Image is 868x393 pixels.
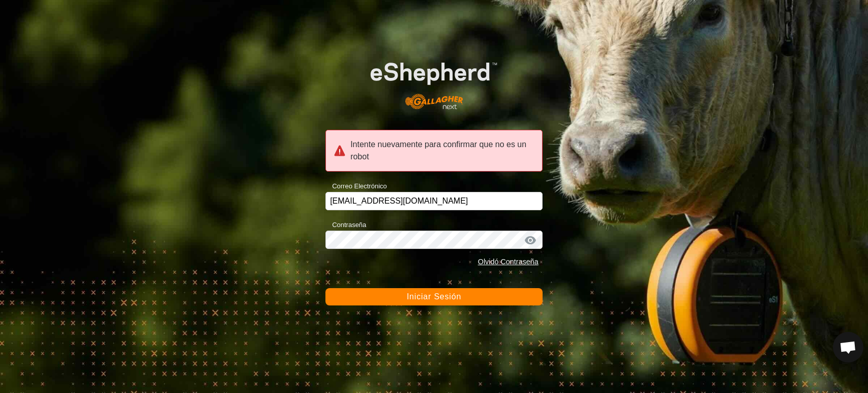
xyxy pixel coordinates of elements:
[325,220,366,230] label: Contraseña
[478,258,538,266] a: Olvidó Contraseña
[833,332,863,362] div: Chat abierto
[325,130,543,172] div: Intente nuevamente para confirmar que no es un robot
[325,192,543,210] input: Correo Electrónico
[325,181,387,191] label: Correo Electrónico
[347,44,521,118] img: Logo de eShepherd
[325,288,543,305] button: Iniciar Sesión
[407,292,461,301] span: Iniciar Sesión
